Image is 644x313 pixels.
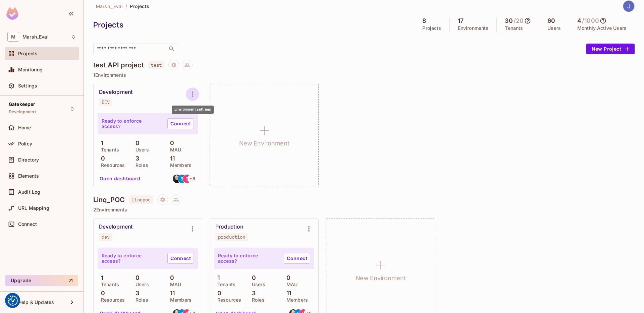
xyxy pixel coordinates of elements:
[8,296,18,306] img: Revisit consent button
[102,100,110,105] div: DEV
[98,163,125,168] p: Resources
[168,63,179,69] span: Project settings
[132,147,149,152] p: Users
[623,1,634,12] img: Jose Basanta
[93,207,635,212] p: 2 Environments
[186,87,199,101] button: Environment settings
[98,274,103,281] p: 1
[98,290,105,297] p: 0
[18,125,31,130] span: Home
[514,17,524,24] h5: / 20
[7,32,19,42] span: M
[5,275,78,286] button: Upgrade
[132,297,148,303] p: Roles
[283,274,290,281] p: 0
[458,25,489,31] p: Environments
[148,61,164,69] span: test
[215,224,243,230] div: Production
[458,17,464,24] h5: 17
[18,51,38,56] span: Projects
[249,297,265,303] p: Roles
[132,274,140,281] p: 0
[547,25,561,31] p: Users
[218,234,245,240] div: production
[505,17,513,24] h5: 30
[249,290,256,297] p: 3
[422,25,441,31] p: Projects
[167,282,181,287] p: MAU
[93,196,125,204] h4: Linq_POC
[98,147,119,152] p: Tenants
[97,173,143,184] button: Open dashboard
[102,234,110,240] div: dev
[6,7,18,20] img: SReyMgAAAABJRU5ErkJggg==
[284,253,310,264] a: Connect
[283,297,308,303] p: Members
[93,61,144,69] h4: test API project
[173,175,181,183] img: thomas@permit.io
[18,189,40,195] span: Audit Log
[283,282,298,287] p: MAU
[98,297,125,303] p: Resources
[505,25,523,31] p: Tenants
[183,175,191,183] img: carla.teixeira@mmc.com
[239,138,289,148] h1: New Environment
[93,20,411,30] div: Projects
[18,222,37,227] span: Connect
[18,67,43,72] span: Monitoring
[22,34,49,40] span: Workspace: Marsh_Eval
[218,253,278,264] p: Ready to enforce access?
[214,297,241,303] p: Resources
[167,163,192,168] p: Members
[214,282,235,287] p: Tenants
[18,83,37,88] span: Settings
[98,155,105,162] p: 0
[547,17,555,24] h5: 60
[98,282,119,287] p: Tenants
[96,3,123,9] span: Marsh_Eval
[577,25,627,31] p: Monthly Active Users
[214,290,221,297] p: 0
[172,106,214,114] div: Environment settings
[99,89,132,96] div: Development
[132,140,140,146] p: 0
[18,205,49,211] span: URL Mapping
[249,282,265,287] p: Users
[422,17,426,24] h5: 8
[132,163,148,168] p: Roles
[102,253,162,264] p: Ready to enforce access?
[132,282,149,287] p: Users
[132,155,139,162] p: 3
[302,222,316,236] button: Environment settings
[356,273,406,283] h1: New Environment
[167,290,175,297] p: 11
[18,173,39,179] span: Elements
[157,198,168,204] span: Project settings
[167,297,192,303] p: Members
[125,3,127,9] li: /
[102,118,162,129] p: Ready to enforce access?
[167,147,181,152] p: MAU
[582,17,599,24] h5: / 1000
[167,274,174,281] p: 0
[130,3,149,9] span: Projects
[132,290,139,297] p: 3
[18,141,32,146] span: Policy
[129,195,153,204] span: linqpoc
[98,140,103,146] p: 1
[99,224,132,230] div: Development
[178,175,186,183] img: ben.read@mmc.com
[93,72,635,78] p: 1 Environments
[167,253,194,264] a: Connect
[586,44,635,54] button: New Project
[214,274,220,281] p: 1
[577,17,581,24] h5: 4
[190,176,195,181] span: + 8
[167,118,194,129] a: Connect
[249,274,256,281] p: 0
[167,140,174,146] p: 0
[8,296,18,306] button: Consent Preferences
[9,109,36,115] span: Development
[167,155,175,162] p: 11
[18,300,54,305] span: Help & Updates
